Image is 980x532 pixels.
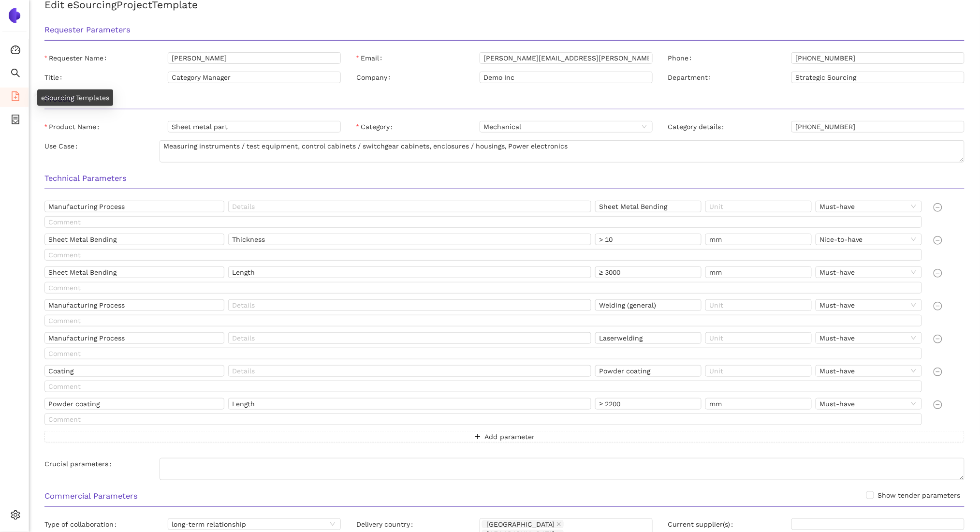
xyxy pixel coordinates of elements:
[668,72,715,83] label: Department
[705,299,812,311] input: Unit
[705,398,812,410] input: Unit
[819,201,918,212] span: Must-have
[819,399,918,409] span: Must-have
[595,365,702,377] input: Value
[44,93,965,105] h3: Product
[668,52,696,64] label: Phone
[595,332,702,344] input: Value
[44,490,965,502] h3: Commercial Parameters
[356,52,386,64] label: Email
[705,332,812,344] input: Unit
[791,52,965,64] input: Phone
[486,521,555,528] span: [GEOGRAPHIC_DATA]
[44,414,922,425] input: Comment
[160,458,965,480] textarea: Crucial parameters
[228,266,592,278] input: Details
[668,121,728,133] label: Category details
[556,522,561,528] span: close
[668,518,737,530] label: Current supplier(s)
[228,365,592,377] input: Details
[819,267,918,278] span: Must-have
[480,72,653,83] input: Company
[934,269,942,278] span: minus-circle
[44,518,120,530] label: Type of collaboration
[44,282,922,294] input: Comment
[819,333,918,343] span: Must-have
[168,72,341,83] input: Title
[595,201,702,212] input: Value
[356,121,396,133] label: Category
[474,433,481,441] span: plus
[228,234,592,245] input: Details
[819,300,918,310] span: Must-have
[44,398,224,410] input: Name
[228,398,592,410] input: Details
[11,42,20,61] span: dashboard
[44,216,922,228] input: Comment
[356,72,394,83] label: Company
[44,52,110,64] label: Requester Name
[44,249,922,261] input: Comment
[160,140,965,163] textarea: Use Case
[44,299,224,311] input: Name
[934,302,942,310] span: minus-circle
[228,299,592,311] input: Details
[44,365,224,377] input: Name
[44,234,224,245] input: Name
[44,348,922,359] input: Comment
[595,266,702,278] input: Value
[44,381,922,392] input: Comment
[819,234,918,245] span: Nice-to-have
[44,121,103,133] label: Product Name
[44,140,81,152] label: Use Case
[791,121,965,133] input: Category details
[44,332,224,344] input: Name
[934,368,942,376] span: minus-circle
[11,111,20,131] span: container
[874,490,965,501] span: Show tender parameters
[11,507,20,526] span: setting
[934,335,942,343] span: minus-circle
[228,201,592,212] input: Details
[44,172,965,185] h3: Technical Parameters
[44,315,922,326] input: Comment
[172,519,337,530] span: long-term relationship
[44,72,66,83] label: Title
[595,299,702,311] input: Value
[705,365,812,377] input: Unit
[819,366,918,376] span: Must-have
[595,398,702,410] input: Value
[11,65,20,84] span: search
[483,121,649,132] span: Mechanical
[482,520,564,528] span: Austria
[168,121,341,133] input: Product Name
[11,88,20,107] span: file-add
[480,52,653,64] input: Email
[168,52,341,64] input: Requester Name
[705,234,812,245] input: Unit
[595,234,702,245] input: Value
[44,201,224,212] input: Name
[356,518,417,530] label: Delivery country
[791,72,965,83] input: Department
[934,400,942,409] span: minus-circle
[791,518,965,530] input: Current supplier(s)
[228,332,592,344] input: Details
[705,201,812,212] input: Unit
[44,458,115,470] label: Crucial parameters
[485,431,535,442] span: Add parameter
[44,431,965,443] button: plusAdd parameter
[705,266,812,278] input: Unit
[44,24,965,36] h3: Requester Parameters
[7,8,22,23] img: Logo
[44,266,224,278] input: Name
[934,236,942,245] span: minus-circle
[37,89,113,106] div: eSourcing Templates
[934,203,942,212] span: minus-circle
